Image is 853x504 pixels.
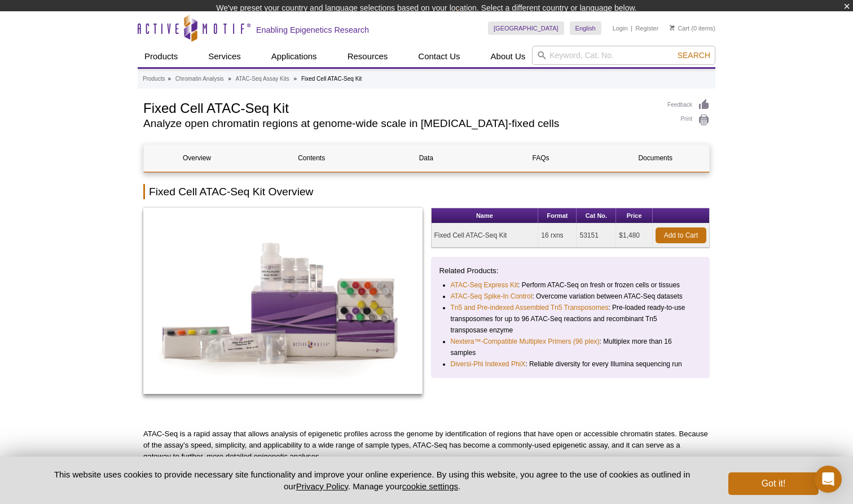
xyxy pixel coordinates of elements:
h2: Analyze open chromatin regions at genome-wide scale in [MEDICAL_DATA]-fixed cells [143,119,656,129]
h1: Fixed Cell ATAC-Seq Kit [143,99,656,116]
a: Contact Us [411,46,467,67]
button: Search [674,50,714,60]
a: Nextera™-Compatible Multiplex Primers (96 plex) [451,336,600,347]
a: Privacy Policy [296,481,348,491]
a: Tn5 and Pre-indexed Assembled Tn5 Transposomes [451,302,609,313]
h2: Enabling Epigenetics Research [256,25,369,35]
a: Chromatin Analysis [175,74,224,84]
div: Open Intercom Messenger [815,466,842,493]
a: Register [635,24,658,32]
a: Products [143,74,165,84]
li: : Pre-loaded ready-to-use transposomes for up to 96 ATAC-Seq reactions and recombinant Tn5 transp... [451,302,692,336]
li: : Perform ATAC-Seq on fresh or frozen cells or tissues [451,279,692,291]
li: : Overcome variation between ATAC-Seq datasets [451,291,692,302]
p: This website uses cookies to provide necessary site functionality and improve your online experie... [34,468,710,492]
a: FAQs [488,144,594,172]
li: » [228,76,231,82]
a: Data [373,144,479,172]
img: Your Cart [670,25,675,30]
li: » [168,76,171,82]
li: : Reliable diversity for every Illumina sequencing run [451,358,692,370]
a: Add to Cart [656,227,706,243]
button: Got it! [728,472,819,495]
td: 16 rxns [538,223,577,248]
li: » [294,76,297,82]
a: Applications [265,46,324,67]
a: Resources [341,46,395,67]
li: (0 items) [670,21,715,35]
input: Keyword, Cat. No. [532,46,715,65]
a: Contents [258,144,364,172]
a: Cart [670,24,689,32]
a: Print [667,114,710,126]
th: Format [538,208,577,223]
a: ATAC-Seq Assay Kits [236,74,289,84]
li: Fixed Cell ATAC-Seq Kit [301,76,362,82]
a: Overview [144,144,250,172]
button: cookie settings [402,481,458,491]
a: Products [138,46,184,67]
th: Cat No. [577,208,616,223]
a: Login [613,24,628,32]
p: ATAC-Seq is a rapid assay that allows analysis of epigenetic profiles across the genome by identi... [143,428,710,462]
img: Change Here [456,8,486,35]
a: About Us [484,46,533,67]
p: Related Products: [439,265,702,277]
li: | [631,21,632,35]
a: ATAC-Seq Express Kit [451,279,518,291]
a: Services [201,46,248,67]
img: CUT&Tag-IT Assay Kit - Tissue [143,208,423,394]
a: [GEOGRAPHIC_DATA] [488,21,564,35]
th: Price [616,208,653,223]
li: : Multiplex more than 16 samples [451,336,692,358]
span: Search [678,51,710,60]
h2: Fixed Cell ATAC-Seq Kit Overview [143,184,710,199]
td: 53151 [577,223,616,248]
a: Diversi-Phi Indexed PhiX [451,358,526,370]
a: English [570,21,601,35]
a: Feedback [667,99,710,111]
td: $1,480 [616,223,653,248]
a: ATAC-Seq Spike-In Control [451,291,533,302]
a: Documents [603,144,709,172]
td: Fixed Cell ATAC-Seq Kit [432,223,539,248]
th: Name [432,208,539,223]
